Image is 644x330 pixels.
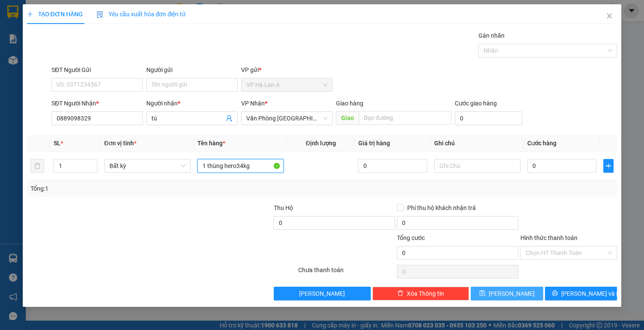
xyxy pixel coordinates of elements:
[597,4,621,28] button: Close
[273,204,293,211] span: Thu Hộ
[246,78,327,91] span: VP Hà Lan A
[226,115,233,122] span: user-add
[146,65,238,75] div: Người gửi
[520,234,577,241] label: Hình thức thanh toán
[51,99,143,108] div: SĐT Người Nhận
[478,32,505,39] label: Gán nhãn
[297,265,396,280] div: Chưa thanh toán
[455,111,523,125] input: Cước giao hàng
[358,159,427,173] input: 0
[146,99,238,108] div: Người nhận
[197,140,225,147] span: Tên hàng
[359,111,451,125] input: Dọc đường
[197,159,284,173] input: VD: Bàn, Ghế
[404,203,479,213] span: Phí thu hộ khách nhận trả
[51,65,143,75] div: SĐT Người Gửi
[53,140,60,147] span: SL
[241,65,333,75] div: VP gửi
[561,289,621,298] span: [PERSON_NAME] và In
[372,287,469,300] button: deleteXóa Thông tin
[397,234,425,241] span: Tổng cước
[241,100,265,107] span: VP Nhận
[489,289,535,298] span: [PERSON_NAME]
[431,135,524,152] th: Ghi chú
[336,100,363,107] span: Giao hàng
[527,140,556,147] span: Cước hàng
[104,140,136,147] span: Đơn vị tính
[97,11,186,18] span: Yêu cầu xuất hóa đơn điện tử
[27,11,33,17] span: plus
[299,289,345,298] span: [PERSON_NAME]
[30,184,249,193] div: Tổng: 1
[97,11,103,18] img: icon
[336,111,359,125] span: Giao
[604,162,613,169] span: plus
[397,290,403,297] span: delete
[479,290,485,297] span: save
[407,289,444,298] span: Xóa Thông tin
[606,12,613,19] span: close
[30,159,44,173] button: delete
[274,287,371,300] button: [PERSON_NAME]
[109,159,185,172] span: Bất kỳ
[455,100,497,107] label: Cước giao hàng
[358,140,390,147] span: Giá trị hàng
[434,159,520,173] input: Ghi Chú
[471,287,543,300] button: save[PERSON_NAME]
[545,287,617,300] button: printer[PERSON_NAME] và In
[306,140,336,147] span: Định lượng
[552,290,558,297] span: printer
[27,11,83,18] span: TẠO ĐƠN HÀNG
[246,112,327,125] span: Văn Phòng Sài Gòn
[603,159,614,173] button: plus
